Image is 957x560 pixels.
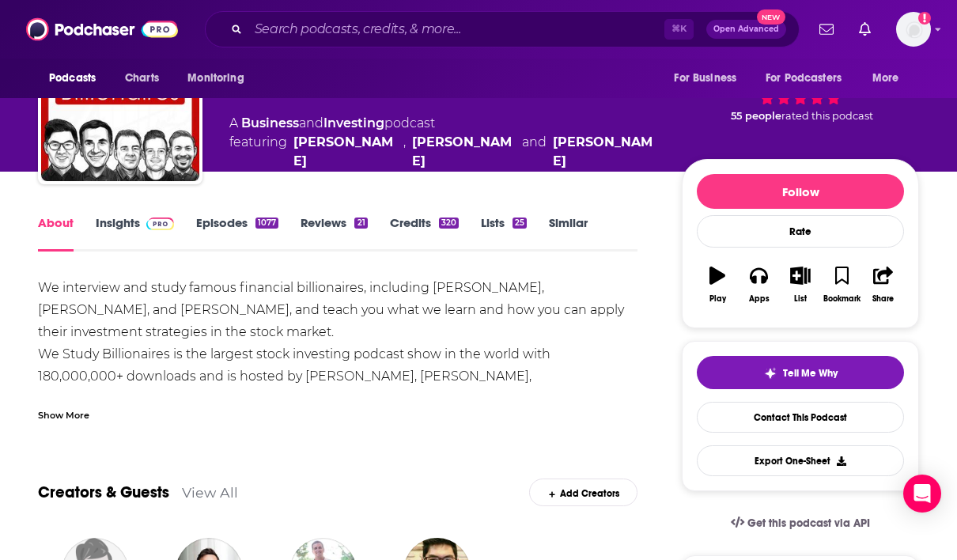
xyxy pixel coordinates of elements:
div: Play [709,294,726,304]
img: We Study Billionaires - The Investor’s Podcast Network [41,23,199,181]
span: Podcasts [49,67,96,89]
div: Add Creators [529,479,637,506]
div: 1077 [255,218,278,229]
img: tell me why sparkle [764,367,777,380]
div: Bookmark [823,294,861,304]
div: Open Intercom Messenger [903,475,941,513]
a: Preston Pysh [553,133,656,171]
span: 55 people [731,110,781,122]
a: Creators & Guests [38,482,169,502]
a: About [38,215,74,252]
svg: Add a profile image [918,12,931,25]
a: Business [241,115,299,131]
button: Bookmark [821,256,862,313]
a: Credits320 [390,215,459,252]
span: More [872,67,899,89]
a: Show notifications dropdown [853,16,877,43]
span: and [299,115,323,131]
button: open menu [755,63,864,93]
span: For Business [674,67,736,89]
button: Export One-Sheet [697,445,904,476]
a: Kyle Grieve [412,133,516,171]
button: open menu [176,63,264,93]
div: List [794,294,807,304]
span: For Podcasters [766,67,842,89]
button: Open AdvancedNew [706,20,786,39]
span: Monitoring [187,67,244,89]
button: List [780,256,821,313]
span: , [403,133,406,171]
span: Tell Me Why [783,367,838,380]
button: open menu [861,63,919,93]
span: ⌘ K [664,19,694,40]
div: Rate [697,215,904,248]
div: 320 [439,218,459,229]
a: Similar [549,215,588,252]
button: tell me why sparkleTell Me Why [697,356,904,389]
a: Lists25 [481,215,527,252]
span: featuring [229,133,656,171]
a: Contact This Podcast [697,402,904,433]
a: Clay Finck [293,133,397,171]
a: InsightsPodchaser Pro [96,215,174,252]
span: Charts [125,67,159,89]
a: Show notifications dropdown [813,16,840,43]
img: User Profile [896,12,931,47]
div: Search podcasts, credits, & more... [205,11,800,47]
input: Search podcasts, credits, & more... [248,17,664,42]
button: Show profile menu [896,12,931,47]
img: Podchaser Pro [146,218,174,230]
span: Logged in as megcassidy [896,12,931,47]
div: Share [872,294,894,304]
span: New [757,9,785,25]
a: View All [182,484,238,501]
a: Reviews21 [301,215,367,252]
a: Get this podcast via API [718,504,883,543]
img: Podchaser - Follow, Share and Rate Podcasts [26,14,178,44]
div: Apps [749,294,770,304]
span: and [522,133,547,171]
div: 25 [513,218,527,229]
button: Follow [697,174,904,209]
span: Get this podcast via API [747,516,870,530]
button: Share [863,256,904,313]
button: Play [697,256,738,313]
a: Charts [115,63,168,93]
a: Episodes1077 [196,215,278,252]
a: Investing [323,115,384,131]
div: 21 [354,218,367,229]
button: Apps [738,256,779,313]
span: rated this podcast [781,110,873,122]
button: open menu [663,63,756,93]
span: Open Advanced [713,25,779,33]
button: open menu [38,63,116,93]
div: A podcast [229,114,656,171]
